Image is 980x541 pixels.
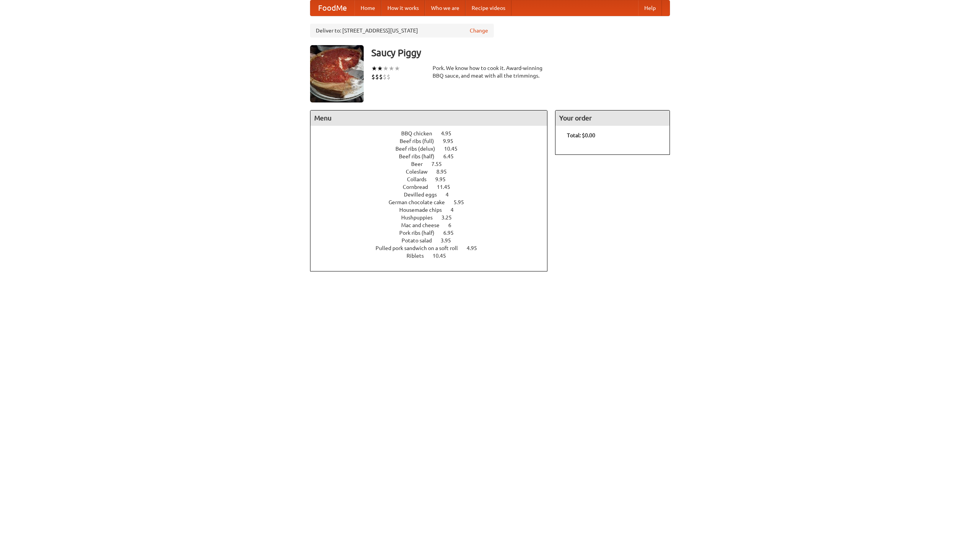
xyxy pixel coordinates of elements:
a: Hushpuppies 3.25 [401,214,466,221]
h4: Menu [310,110,547,126]
li: ★ [377,64,383,73]
span: 3.25 [441,214,459,221]
div: Deliver to: [STREET_ADDRESS][US_STATE] [310,24,494,37]
a: Devilled eggs 4 [404,192,463,198]
span: Hushpuppies [401,214,440,221]
span: Housemade chips [399,207,449,213]
span: 8.95 [436,169,454,175]
span: Pork ribs (half) [399,230,442,236]
a: Beef ribs (full) 9.95 [400,138,467,144]
a: Coleslaw 8.95 [406,169,461,175]
li: ★ [394,64,400,73]
a: Mac and cheese 6 [401,222,465,228]
span: 4.95 [441,130,459,136]
span: 4 [451,207,461,213]
span: 10.45 [433,253,454,259]
span: 7.55 [431,161,449,167]
img: angular.jpg [310,45,364,102]
li: ★ [389,64,394,73]
a: German chocolate cake 5.95 [389,199,478,205]
a: Beef ribs (delux) 10.45 [395,146,472,152]
a: Beef ribs (half) 6.45 [399,153,468,159]
a: Collards 9.95 [407,176,460,182]
li: $ [387,73,390,81]
div: Pork. We know how to cook it. Award-winning BBQ sauce, and meat with all the trimmings. [433,64,547,80]
li: ★ [371,64,377,73]
a: How it works [381,0,425,16]
span: BBQ chicken [401,130,440,136]
li: $ [371,73,375,81]
a: Who we are [425,0,465,16]
span: 11.45 [437,184,458,190]
span: 5.95 [454,199,472,205]
span: Mac and cheese [401,222,447,228]
a: FoodMe [310,0,354,16]
a: Home [354,0,381,16]
b: Total: $0.00 [567,132,595,138]
span: 9.95 [435,176,453,182]
span: Devilled eggs [404,192,444,198]
li: $ [375,73,379,81]
span: Riblets [407,253,431,259]
span: Cornbread [403,184,436,190]
a: Pulled pork sandwich on a soft roll 4.95 [376,245,491,251]
span: 10.45 [444,146,465,152]
span: Potato salad [402,237,439,244]
span: 9.95 [443,138,461,144]
span: 6.95 [443,230,461,236]
span: 4.95 [467,245,485,251]
a: Pork ribs (half) 6.95 [399,230,468,236]
a: Riblets 10.45 [407,253,460,259]
a: Recipe videos [465,0,511,16]
a: Beer 7.55 [411,161,456,167]
a: BBQ chicken 4.95 [401,130,465,136]
span: Beer [411,161,430,167]
span: Coleslaw [406,169,435,175]
li: $ [383,73,387,81]
li: ★ [383,64,389,73]
span: 6.45 [443,153,461,159]
span: 6 [448,222,459,228]
span: Beef ribs (full) [400,138,442,144]
span: Beef ribs (half) [399,153,442,159]
a: Housemade chips 4 [399,207,468,213]
li: $ [379,73,383,81]
span: Beef ribs (delux) [395,146,443,152]
span: Pulled pork sandwich on a soft roll [376,245,465,251]
span: 4 [446,192,456,198]
span: German chocolate cake [389,199,452,205]
span: Collards [407,176,434,182]
h3: Saucy Piggy [371,45,670,60]
h4: Your order [555,110,670,126]
a: Cornbread 11.45 [403,184,464,190]
span: 3.95 [441,237,459,244]
a: Potato salad 3.95 [402,237,465,244]
a: Change [470,27,488,34]
a: Help [638,0,662,16]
